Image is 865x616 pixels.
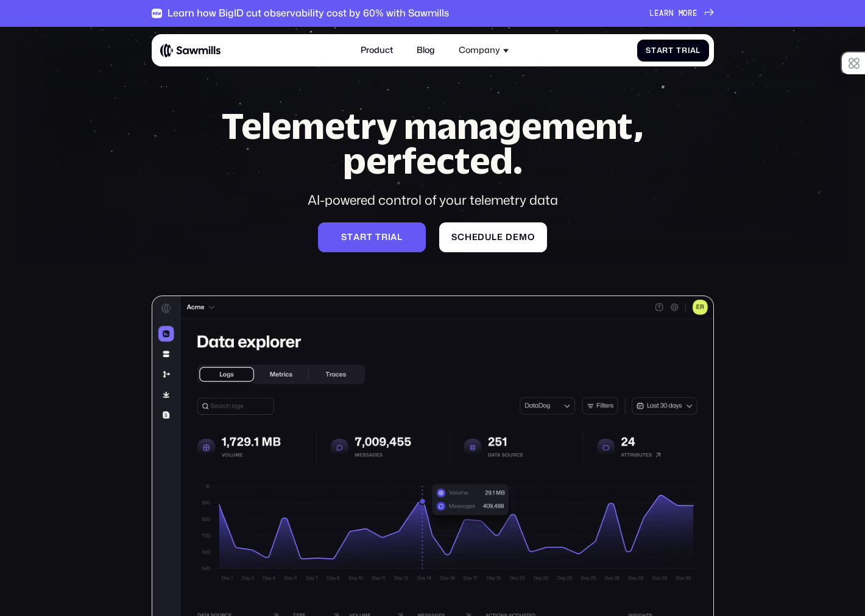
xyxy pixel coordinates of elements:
span: r [360,232,367,243]
span: e [513,232,519,243]
span: i [688,46,690,55]
span: S [341,232,347,243]
span: t [668,46,674,55]
span: S [646,46,651,55]
span: L [649,9,654,18]
div: Company [459,45,500,55]
span: d [478,232,485,243]
div: Learn how BigID cut observability cost by 60% with Sawmills [168,7,449,19]
span: r [381,232,388,243]
span: a [657,46,663,55]
a: Starttrial [318,222,426,252]
span: h [465,232,472,243]
a: Blog [410,39,441,62]
span: a [353,232,360,243]
span: a [659,9,664,18]
span: l [397,232,403,243]
span: a [390,232,397,243]
span: a [690,46,696,55]
span: d [506,232,513,243]
div: AI-powered control of your telemetry data [203,191,662,210]
span: i [388,232,391,243]
span: l [492,232,497,243]
span: T [676,46,682,55]
span: t [347,232,353,243]
span: t [375,232,381,243]
a: Scheduledemo [439,222,548,252]
span: r [662,46,668,55]
h1: Telemetry management, perfected. [203,108,662,179]
span: t [651,46,657,55]
span: e [654,9,659,18]
span: e [472,232,478,243]
span: o [528,232,535,243]
span: l [696,46,701,55]
span: u [485,232,492,243]
a: Product [354,39,399,62]
span: c [457,232,465,243]
span: m [519,232,528,243]
span: r [688,9,693,18]
span: S [451,232,457,243]
span: r [664,9,669,18]
span: e [693,9,697,18]
span: t [367,232,373,243]
div: Company [453,39,515,62]
a: StartTrial [637,40,710,62]
span: o [683,9,688,18]
span: e [497,232,503,243]
span: r [682,46,688,55]
a: Learnmore [649,9,713,18]
span: m [679,9,683,18]
span: n [669,9,674,18]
